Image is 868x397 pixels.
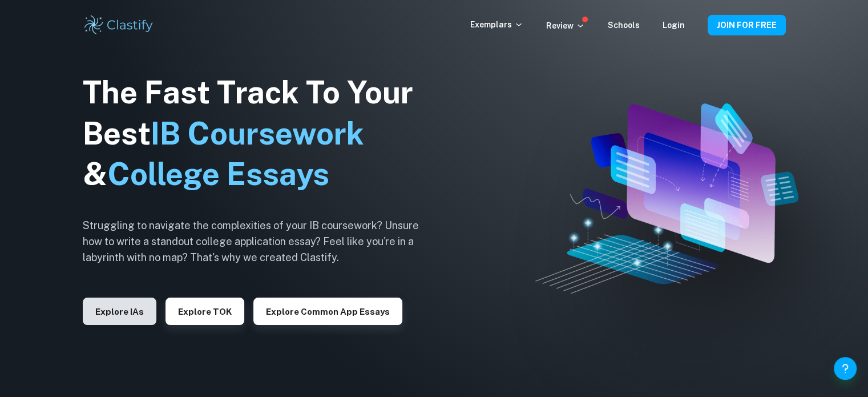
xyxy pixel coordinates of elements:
[107,156,329,192] span: College Essays
[708,15,786,35] button: JOIN FOR FREE
[663,21,685,30] a: Login
[834,357,857,380] button: Help and Feedback
[83,306,156,316] a: Explore IAs
[83,218,437,266] h6: Struggling to navigate the complexities of your IB coursework? Unsure how to write a standout col...
[608,21,640,30] a: Schools
[535,103,798,294] img: Clastify hero
[83,298,156,325] button: Explore IAs
[470,18,523,31] p: Exemplars
[253,306,402,316] a: Explore Common App essays
[165,298,244,325] button: Explore TOK
[151,115,364,151] span: IB Coursework
[83,72,437,195] h1: The Fast Track To Your Best &
[165,306,244,316] a: Explore TOK
[253,298,402,325] button: Explore Common App essays
[546,19,585,32] p: Review
[83,14,155,37] img: Clastify logo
